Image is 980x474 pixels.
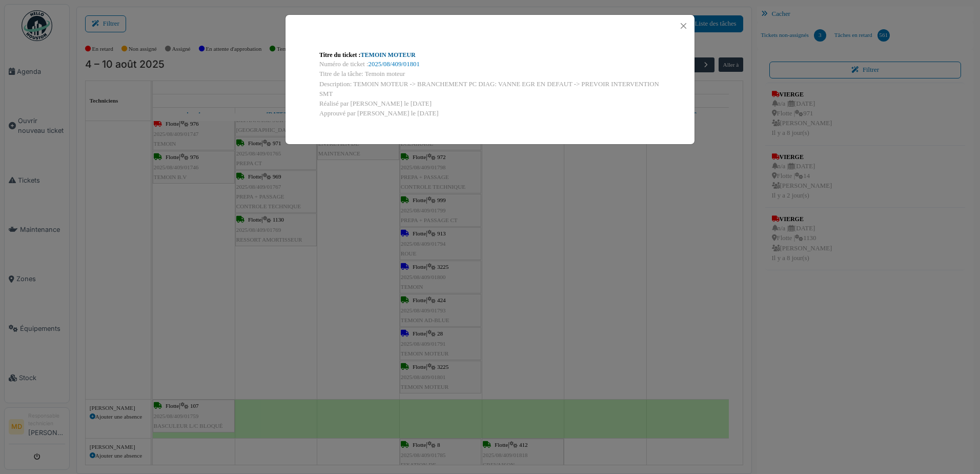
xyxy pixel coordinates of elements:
[677,19,690,33] button: Close
[319,50,661,60] div: Titre du ticket :
[369,61,420,68] a: 2025/08/409/01801
[361,51,416,58] a: TEMOIN MOTEUR
[319,99,661,109] div: Réalisé par [PERSON_NAME] le [DATE]
[319,109,661,118] div: Approuvé par [PERSON_NAME] le [DATE]
[319,60,661,69] div: Numéro de ticket :
[319,80,661,99] div: Description: TEMOIN MOTEUR -> BRANCHEMENT PC DIAG: VANNE EGR EN DEFAUT -> PREVOIR INTERVENTION SMT
[319,69,661,79] div: Titre de la tâche: Temoin moteur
